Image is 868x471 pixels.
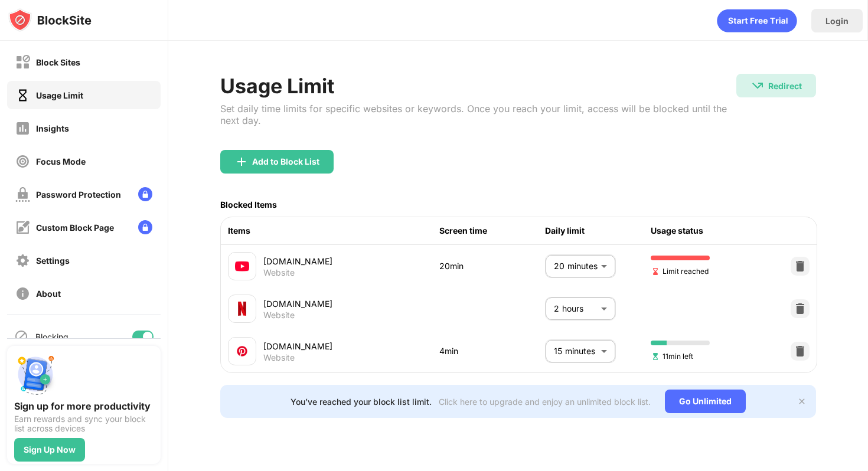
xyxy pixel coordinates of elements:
div: 4min [439,345,545,358]
img: logo-blocksite.svg [8,8,92,32]
img: favicons [235,259,249,273]
div: Custom Block Page [36,223,114,233]
div: Block Sites [36,57,80,67]
div: Earn rewards and sync your block list across devices [14,414,154,433]
img: push-signup.svg [14,353,57,395]
div: [DOMAIN_NAME] [263,297,439,310]
div: Daily limit [545,224,651,237]
div: Usage Limit [36,90,83,100]
img: favicons [235,302,249,316]
p: 20 minutes [554,260,596,273]
img: about-off.svg [15,286,30,301]
img: lock-menu.svg [138,187,152,201]
div: Usage Limit [220,74,736,98]
img: hourglass-set.svg [651,352,660,361]
img: insights-off.svg [15,121,30,136]
div: animation [717,9,797,32]
div: Blocking [35,332,68,342]
div: Redirect [768,81,802,91]
div: Add to Block List [252,157,319,166]
p: 15 minutes [554,345,596,358]
span: Limit reached [651,266,709,277]
div: Password Protection [36,189,121,199]
div: Website [263,267,295,278]
img: block-off.svg [15,55,30,70]
div: About [36,289,61,299]
div: Set daily time limits for specific websites or keywords. Once you reach your limit, access will b... [220,103,736,126]
img: blocking-icon.svg [14,329,28,344]
div: Screen time [439,224,545,237]
img: favicons [235,344,249,358]
img: hourglass-end.svg [651,267,660,276]
img: customize-block-page-off.svg [15,220,30,235]
div: Sign up for more productivity [14,400,154,412]
div: Website [263,310,295,320]
img: x-button.svg [797,397,807,406]
img: time-usage-on.svg [15,88,30,103]
span: 11min left [651,351,693,362]
div: Sign Up Now [24,445,76,454]
div: [DOMAIN_NAME] [263,340,439,352]
img: focus-off.svg [15,154,30,169]
div: [DOMAIN_NAME] [263,255,439,267]
div: Login [825,16,849,26]
div: Click here to upgrade and enjoy an unlimited block list. [439,397,651,407]
img: settings-off.svg [15,253,30,268]
div: Website [263,352,295,363]
img: password-protection-off.svg [15,187,30,202]
div: You’ve reached your block list limit. [291,397,432,407]
div: 20min [439,260,545,273]
div: Insights [36,123,69,133]
p: 2 hours [554,302,596,315]
div: Focus Mode [36,156,86,166]
div: Items [228,224,439,237]
div: Go Unlimited [665,390,746,413]
div: Blocked Items [220,199,277,210]
div: Usage status [651,224,756,237]
img: lock-menu.svg [138,220,152,234]
div: Settings [36,256,70,266]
